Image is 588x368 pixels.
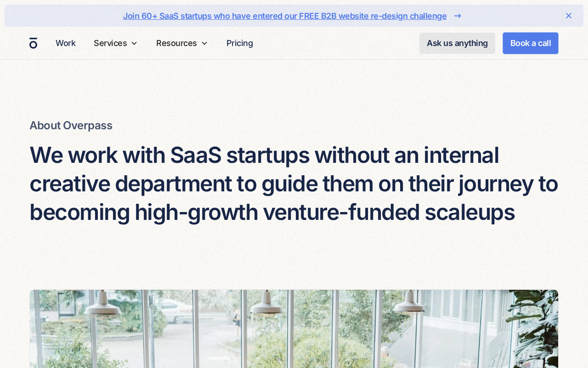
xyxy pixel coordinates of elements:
a: Book a call [503,32,559,54]
a: home [29,37,37,49]
h4: We work with SaaS startups without an internal creative department to guide them on their journey... [29,141,559,227]
div: Resources [153,27,212,59]
a: Work [52,34,79,52]
h6: About Overpass [29,118,559,133]
a: Ask us anything [419,33,495,54]
div: Join 60+ SaaS startups who have entered our FREE B2B website re-design challenge [123,10,447,22]
div: Resources [156,37,197,49]
div: Services [94,37,127,49]
a: Join 60+ SaaS startups who have entered our FREE B2B website re-design challenge [34,8,554,23]
div: Services [90,27,141,59]
a: Pricing [223,34,257,52]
